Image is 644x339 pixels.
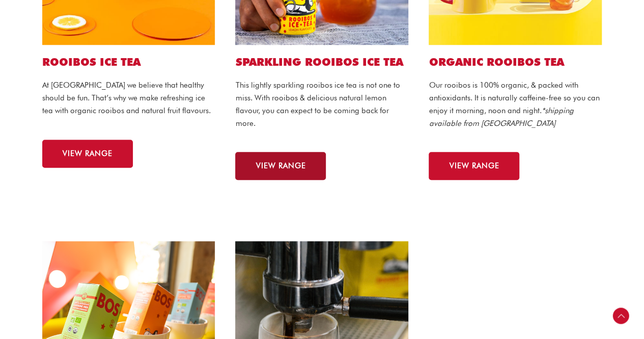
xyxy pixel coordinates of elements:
span: VIEW RANGE [63,150,113,158]
span: VIEW RANGE [449,162,499,170]
p: Our rooibos is 100% organic, & packed with antioxidants. It is naturally caffeine-free so you can... [429,79,602,129]
h2: SPARKLING ROOIBOS ICE TEA [235,55,408,69]
h2: ORGANIC ROOIBOS TEA [429,55,602,69]
a: VIEW RANGE [42,140,133,168]
p: At [GEOGRAPHIC_DATA] we believe that healthy should be fun. That’s why we make refreshing ice tea... [42,79,215,117]
a: VIEW RANGE [429,152,519,180]
h2: ROOIBOS ICE TEA [42,55,215,69]
span: VIEW RANGE [256,162,305,170]
a: VIEW RANGE [235,152,326,180]
p: This lightly sparkling rooibos ice tea is not one to miss. With rooibos & delicious natural lemon... [235,79,408,129]
em: *shipping available from [GEOGRAPHIC_DATA] [429,106,573,128]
